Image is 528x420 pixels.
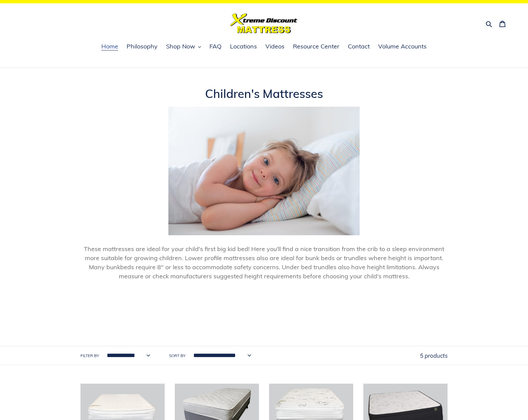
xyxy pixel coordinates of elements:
[227,42,260,52] a: Locations
[420,352,448,359] span: 5 products
[101,42,118,50] span: Home
[375,42,430,52] a: Volume Accounts
[230,42,257,50] span: Locations
[290,42,343,52] a: Resource Center
[205,86,323,101] span: Children's Mattresses
[230,13,298,33] img: Xtreme Discount Mattress
[127,42,158,50] span: Philosophy
[262,42,288,52] a: Videos
[378,42,427,50] span: Volume Accounts
[123,42,161,52] a: Philosophy
[80,353,99,359] label: Filter by
[344,42,373,52] a: Contact
[166,42,195,50] span: Shop Now
[98,42,122,52] a: Home
[265,42,285,50] span: Videos
[293,42,339,50] span: Resource Center
[169,353,186,359] label: Sort by
[80,244,448,281] p: These mattresses are ideal for your child's first big kid bed! Here you'll find a nice transition...
[206,42,225,52] a: FAQ
[348,42,370,50] span: Contact
[209,42,222,50] span: FAQ
[163,42,204,52] button: Shop Now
